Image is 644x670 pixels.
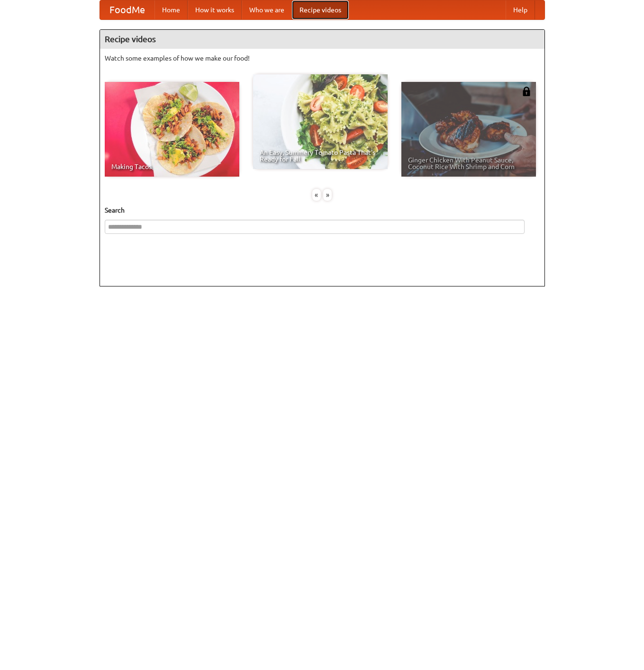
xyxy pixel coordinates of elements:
h5: Search [105,205,540,215]
a: Who we are [242,0,292,19]
a: Recipe videos [292,0,349,19]
a: Home [154,0,188,19]
h4: Recipe videos [100,30,544,49]
a: How it works [188,0,242,19]
span: An Easy, Summery Tomato Pasta That's Ready for Fall [260,149,381,162]
div: « [312,189,321,201]
a: An Easy, Summery Tomato Pasta That's Ready for Fall [253,74,388,169]
a: Help [506,0,535,19]
span: Making Tacos [111,163,233,170]
p: Watch some examples of how we make our food! [105,54,540,63]
a: FoodMe [100,0,154,19]
a: Making Tacos [105,82,239,177]
div: » [323,189,332,201]
img: 483408.png [522,87,531,96]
